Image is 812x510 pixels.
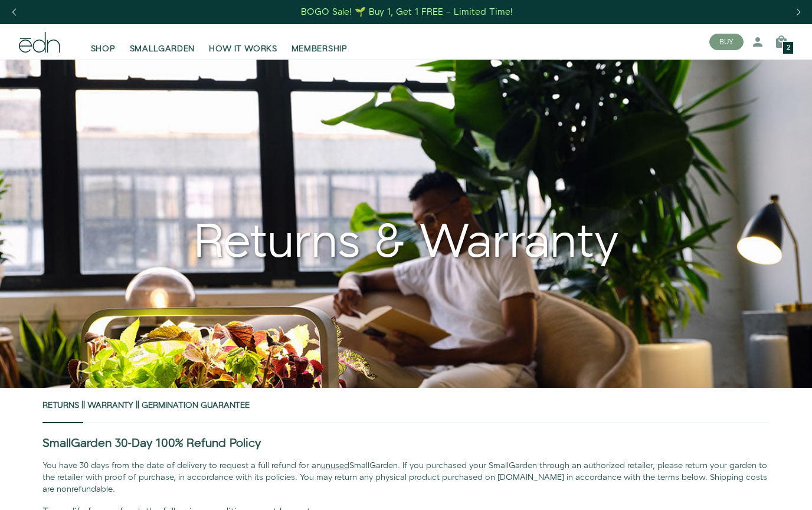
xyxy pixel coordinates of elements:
span: HOW IT WORKS [209,43,277,55]
h1: Returns & Warranty [19,215,793,272]
strong: SmallGarden 30-Day 100% Refund Policy [42,435,261,452]
a: SHOP [84,29,123,55]
span: You have 30 days from the date of delivery to request a full refund for an SmallGarden. If you pu... [42,460,767,495]
button: BUY [709,34,744,50]
a: SMALLGARDEN [123,29,202,55]
span: 2 [787,45,790,51]
a: HOW IT WORKS [202,29,284,55]
span: SMALLGARDEN [130,43,195,55]
a: | Warranty | [83,388,137,423]
span: SHOP [91,43,116,55]
a: Returns | [42,388,83,423]
a: MEMBERSHIP [284,29,355,55]
a: | Germination Guarantee [137,388,250,423]
u: unused [321,460,349,472]
a: BOGO Sale! 🌱 Buy 1, Get 1 FREE – Limited Time! [300,3,515,21]
div: BOGO Sale! 🌱 Buy 1, Get 1 FREE – Limited Time! [301,6,513,18]
span: MEMBERSHIP [292,43,348,55]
